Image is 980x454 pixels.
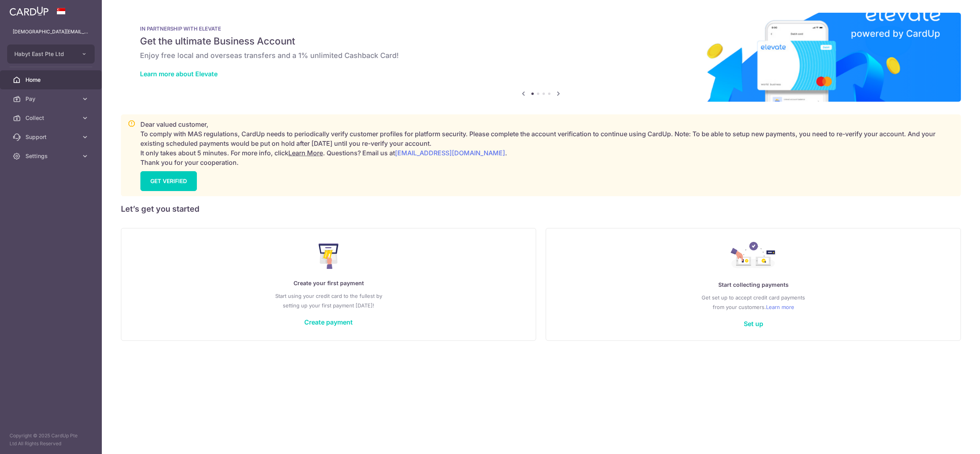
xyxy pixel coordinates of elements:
[121,203,961,215] h5: Let’s get you started
[562,280,945,290] p: Start collecting payments
[140,70,218,78] a: Learn more about Elevate
[25,95,78,103] span: Pay
[137,278,520,288] p: Create your first payment
[304,318,353,326] a: Create payment
[10,6,49,16] img: CardUp
[13,28,89,36] p: [DEMOGRAPHIC_DATA][EMAIL_ADDRESS][DOMAIN_NAME]
[731,242,776,270] img: Collect Payment
[562,293,945,312] p: Get set up to accept credit card payments from your customers.
[25,114,78,122] span: Collect
[140,25,942,32] p: IN PARTNERSHIP WITH ELEVATE
[395,149,505,157] a: [EMAIL_ADDRESS][DOMAIN_NAME]
[14,50,73,58] span: Habyt East Pte Ltd
[137,291,520,310] p: Start using your credit card to the fullest by setting up your first payment [DATE]!
[288,149,323,157] a: Learn More
[140,120,954,167] p: Dear valued customer, To comply with MAS regulations, CardUp needs to periodically verify custome...
[766,302,794,312] a: Learn more
[140,51,942,60] h6: Enjoy free local and overseas transfers and a 1% unlimited Cashback Card!
[25,152,78,160] span: Settings
[121,13,961,102] img: Renovation banner
[25,76,78,84] span: Home
[140,171,197,191] a: GET VERIFIED
[25,133,78,141] span: Support
[140,35,942,48] h5: Get the ultimate Business Account
[319,243,339,269] img: Make Payment
[744,320,763,328] a: Set up
[7,44,95,64] button: Habyt East Pte Ltd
